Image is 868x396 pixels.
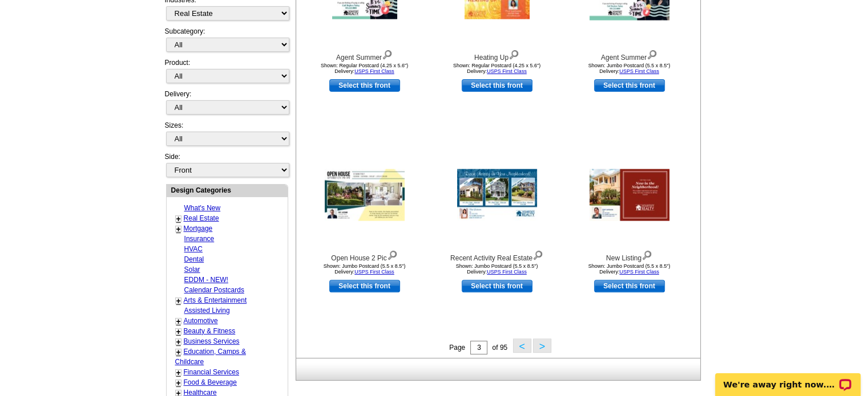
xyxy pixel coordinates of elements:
[382,47,393,60] img: view design details
[513,338,531,353] button: <
[184,224,213,232] a: Mortgage
[641,248,652,260] img: view design details
[434,248,560,263] div: Recent Activity Real Estate
[184,286,244,294] a: Calendar Postcards
[487,269,527,275] a: USPS First Class
[302,47,427,63] div: Agent Summer
[176,337,181,346] a: +
[176,368,181,377] a: +
[165,58,288,89] div: Product:
[176,224,181,234] a: +
[533,338,551,353] button: >
[325,169,405,221] img: Open House 2 Pic
[302,248,427,263] div: Open House 2 Pic
[457,169,537,221] img: Recent Activity Real Estate
[184,296,247,304] a: Arts & Entertainment
[508,47,519,60] img: view design details
[184,327,236,335] a: Beauty & Fitness
[329,79,400,92] a: use this design
[165,89,288,120] div: Delivery:
[567,248,692,263] div: New Listing
[184,337,240,345] a: Business Services
[165,152,288,178] div: Side:
[184,378,237,386] a: Food & Beverage
[184,307,230,315] a: Assisted Living
[184,235,215,243] a: Insurance
[184,255,204,263] a: Dental
[594,79,665,92] a: use this design
[462,79,532,92] a: use this design
[434,263,560,275] div: Shown: Jumbo Postcard (5.5 x 8.5") Delivery:
[354,269,394,275] a: USPS First Class
[449,344,465,352] span: Page
[567,263,692,275] div: Shown: Jumbo Postcard (5.5 x 8.5") Delivery:
[184,276,228,284] a: EDDM - NEW!
[176,214,181,223] a: +
[176,378,181,387] a: +
[184,214,219,222] a: Real Estate
[176,327,181,336] a: +
[387,248,398,260] img: view design details
[165,26,288,58] div: Subcategory:
[302,63,427,74] div: Shown: Regular Postcard (4.25 x 5.6") Delivery:
[175,348,246,366] a: Education, Camps & Childcare
[708,360,868,396] iframe: LiveChat chat widget
[462,280,532,292] a: use this design
[167,185,288,195] div: Design Categories
[619,68,659,74] a: USPS First Class
[184,266,200,273] a: Solar
[176,348,181,357] a: +
[434,63,560,74] div: Shown: Regular Postcard (4.25 x 5.6") Delivery:
[532,248,543,260] img: view design details
[567,47,692,63] div: Agent Summer
[184,317,218,325] a: Automotive
[329,280,400,292] a: use this design
[434,47,560,63] div: Heating Up
[165,120,288,152] div: Sizes:
[184,245,203,253] a: HVAC
[492,344,507,352] span: of 95
[647,47,657,60] img: view design details
[184,204,221,212] a: What's New
[487,68,527,74] a: USPS First Class
[176,317,181,326] a: +
[594,280,665,292] a: use this design
[354,68,394,74] a: USPS First Class
[590,169,669,221] img: New Listing
[619,269,659,275] a: USPS First Class
[567,63,692,74] div: Shown: Jumbo Postcard (5.5 x 8.5") Delivery:
[302,263,427,275] div: Shown: Jumbo Postcard (5.5 x 8.5") Delivery:
[176,296,181,305] a: +
[184,368,239,376] a: Financial Services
